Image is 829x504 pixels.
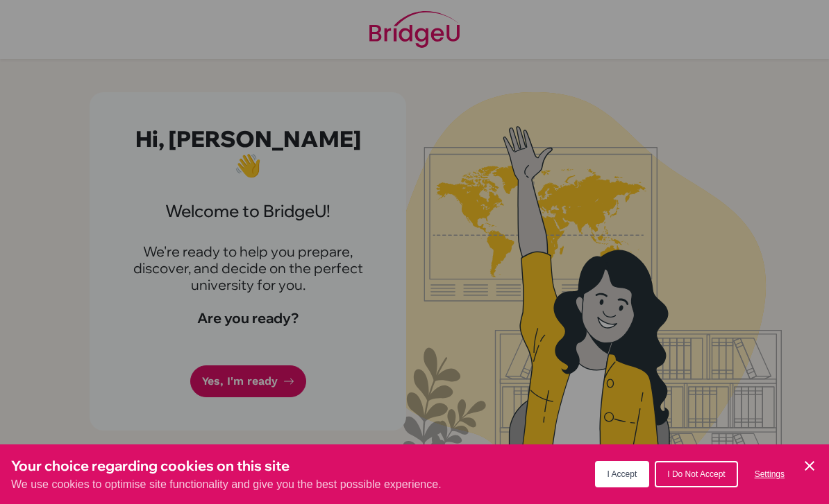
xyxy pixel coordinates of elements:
span: I Do Not Accept [667,469,725,479]
p: We use cookies to optimise site functionality and give you the best possible experience. [11,476,442,493]
span: Settings [755,469,785,479]
button: Settings [744,462,796,486]
h3: Your choice regarding cookies on this site [11,455,442,476]
button: I Do Not Accept [655,461,737,487]
button: Save and close [801,458,818,474]
button: I Accept [595,461,650,487]
span: I Accept [608,469,637,479]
